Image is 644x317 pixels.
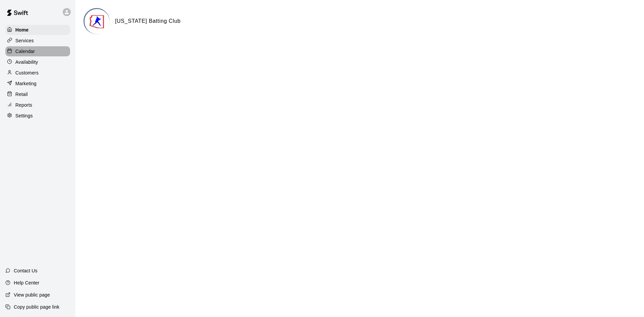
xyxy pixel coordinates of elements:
a: Calendar [5,46,70,56]
p: Calendar [15,48,35,55]
p: Reports [15,102,32,108]
p: Copy public page link [14,304,59,310]
img: Arizona Batting Club logo [85,9,110,34]
p: Marketing [15,80,37,87]
a: Services [5,36,70,46]
p: Customers [15,69,39,76]
h6: [US_STATE] Batting Club [115,17,181,25]
p: Help Center [14,279,39,286]
a: Reports [5,100,70,110]
p: Services [15,37,34,44]
a: Marketing [5,78,70,89]
a: Customers [5,68,70,78]
p: Settings [15,112,33,119]
p: Availability [15,59,38,65]
a: Availability [5,57,70,67]
a: Settings [5,111,70,121]
p: View public page [14,292,50,298]
p: Home [15,27,29,33]
p: Retail [15,91,28,98]
p: Contact Us [14,267,38,274]
a: Retail [5,89,70,99]
a: Home [5,25,70,35]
